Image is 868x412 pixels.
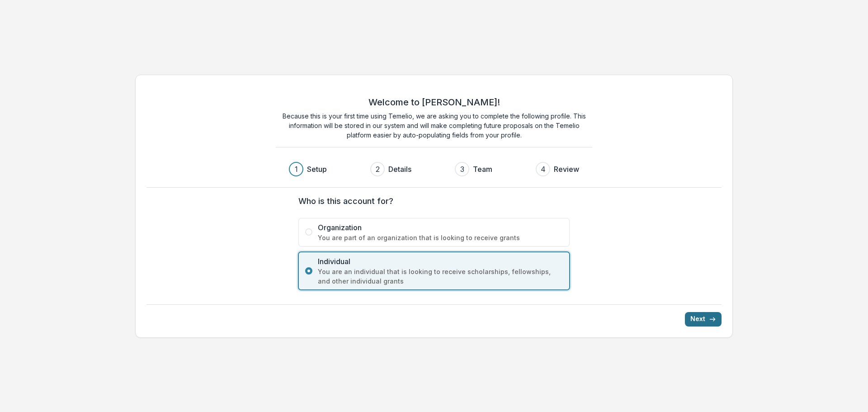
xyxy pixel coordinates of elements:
h3: Review [554,164,579,175]
h3: Team [473,164,492,175]
div: 3 [460,164,464,175]
div: 1 [295,164,298,175]
span: Organization [318,222,563,233]
div: 4 [541,164,546,175]
div: Progress [289,162,579,176]
h3: Details [388,164,411,175]
button: Next [685,312,722,327]
h2: Welcome to [PERSON_NAME]! [368,97,500,108]
span: You are an individual that is looking to receive scholarships, fellowships, and other individual ... [318,267,563,286]
span: Individual [318,256,563,267]
div: 2 [376,164,380,175]
h3: Setup [307,164,327,175]
label: Who is this account for? [298,195,564,207]
span: You are part of an organization that is looking to receive grants [318,233,563,242]
p: Because this is your first time using Temelio, we are asking you to complete the following profil... [276,111,592,140]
